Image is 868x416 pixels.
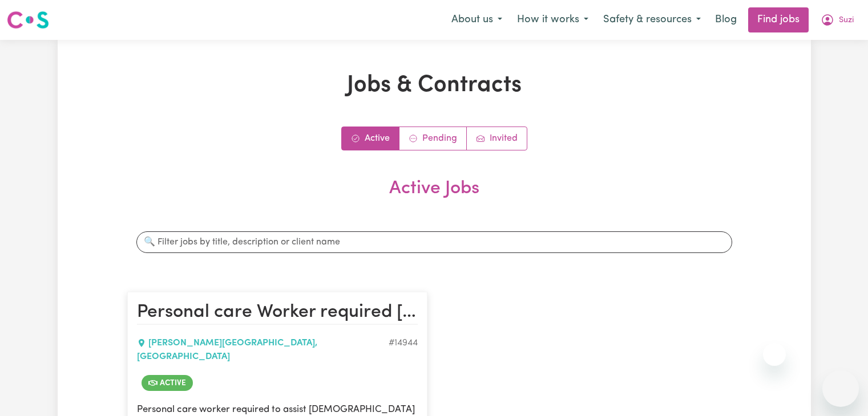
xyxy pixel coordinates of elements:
input: 🔍 Filter jobs by title, description or client name [136,231,732,253]
button: About us [444,8,510,32]
img: Careseekers logo [7,10,49,30]
iframe: Button to launch messaging window [822,370,859,407]
span: Job is active [142,375,193,391]
a: Contracts pending review [399,127,467,150]
a: Careseekers logo [7,7,49,33]
a: Job invitations [467,127,527,150]
iframe: Close message [763,343,786,366]
span: Suzi [839,14,854,27]
a: Active jobs [342,127,399,150]
h1: Jobs & Contracts [127,72,741,99]
button: Safety & resources [596,8,708,32]
button: My Account [813,8,861,32]
div: Job ID #14944 [389,336,418,364]
div: [PERSON_NAME][GEOGRAPHIC_DATA] , [GEOGRAPHIC_DATA] [137,336,389,364]
h2: Personal care Worker required Bray Park [137,301,418,324]
a: Blog [708,7,744,32]
h2: Active Jobs [127,178,741,218]
a: Find jobs [748,7,809,32]
button: How it works [510,8,596,32]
